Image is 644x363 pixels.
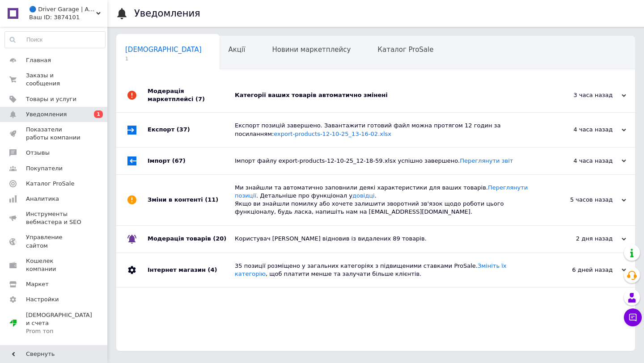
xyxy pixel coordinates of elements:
div: 2 дня назад [537,235,626,243]
span: Акції [229,46,246,54]
div: Зміни в контенті [148,175,235,225]
div: Модерація товарів [148,226,235,253]
div: 6 дней назад [537,266,626,274]
span: (7) [195,96,205,102]
span: Маркет [26,280,49,288]
span: (11) [205,196,218,203]
span: Уведомления [26,110,67,118]
span: 1 [125,55,202,62]
span: (37) [177,126,190,133]
div: Користувач [PERSON_NAME] відновив із видалених 89 товарів. [235,235,537,243]
span: 🔵 Driver Garage | Автотовары для тюнинга [29,5,96,13]
span: Инструменты вебмастера и SEO [26,210,83,226]
span: Новини маркетплейсу [272,46,351,54]
div: Ваш ID: 3874101 [29,13,107,21]
div: 5 часов назад [537,196,626,204]
div: Імпорт [148,148,235,174]
div: 4 часа назад [537,157,626,165]
div: Ми знайшли та автоматично заповнили деякі характеристики для ваших товарів. . Детальніше про функ... [235,184,537,216]
a: Переглянути позиції [235,184,528,199]
div: Категорії ваших товарів автоматично змінені [235,91,537,99]
span: Отзывы [26,149,50,157]
span: (67) [172,157,186,164]
div: Prom топ [26,327,92,335]
a: Переглянути звіт [460,157,513,164]
div: Імпорт файлу export-products-12-10-25_12-18-59.xlsx успішно завершено. [235,157,537,165]
span: Управление сайтом [26,233,83,249]
span: Товары и услуги [26,95,76,103]
div: Експорт [148,113,235,147]
span: Аналитика [26,195,59,203]
span: [DEMOGRAPHIC_DATA] [125,46,202,54]
span: Каталог ProSale [26,180,74,188]
a: довідці [352,192,375,199]
div: Інтернет магазин [148,253,235,287]
span: Кошелек компании [26,257,83,273]
h1: Уведомления [134,8,200,19]
button: Чат с покупателем [624,308,642,326]
span: Покупатели [26,165,63,173]
div: Експорт позицій завершено. Завантажити готовий файл можна протягом 12 годин за посиланням: [235,122,537,138]
span: Показатели работы компании [26,126,83,142]
span: 1 [94,110,103,118]
input: Поиск [5,32,105,48]
span: Главная [26,56,51,64]
div: Модерація маркетплейсі [148,78,235,112]
div: 35 позиції розміщено у загальних категоріях з підвищеними ставками ProSale. , щоб платити менше т... [235,262,537,278]
a: export-products-12-10-25_13-16-02.xlsx [274,131,391,137]
span: Заказы и сообщения [26,72,83,88]
span: Настройки [26,295,59,304]
div: 3 часа назад [537,91,626,99]
span: [DEMOGRAPHIC_DATA] и счета [26,311,92,336]
a: Змініть їх категорію [235,262,507,277]
span: (4) [208,266,217,273]
span: Каталог ProSale [377,46,433,54]
div: 4 часа назад [537,126,626,134]
span: (20) [213,235,226,242]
